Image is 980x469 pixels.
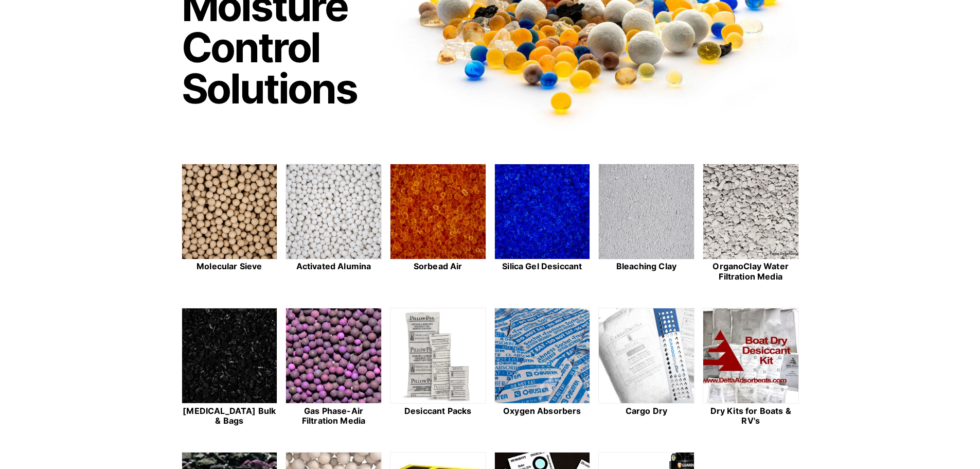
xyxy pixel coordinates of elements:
h2: Oxygen Absorbers [494,406,591,416]
a: Dry Kits for Boats & RV's [703,308,799,427]
h2: Silica Gel Desiccant [494,262,591,271]
h2: OrganoClay Water Filtration Media [703,262,799,281]
h2: Desiccant Packs [390,406,486,416]
a: Oxygen Absorbers [494,308,591,427]
a: Gas Phase-Air Filtration Media [286,308,382,427]
a: Desiccant Packs [390,308,486,427]
h2: Activated Alumina [286,262,382,271]
a: Activated Alumina [286,164,382,283]
h2: Gas Phase-Air Filtration Media [286,406,382,426]
a: OrganoClay Water Filtration Media [703,164,799,283]
h2: Cargo Dry [598,406,694,416]
h2: Bleaching Clay [598,262,694,271]
a: Bleaching Clay [598,164,694,283]
h2: Sorbead Air [390,262,486,271]
a: Cargo Dry [598,308,694,427]
a: Silica Gel Desiccant [494,164,591,283]
a: Sorbead Air [390,164,486,283]
a: Molecular Sieve [182,164,278,283]
a: [MEDICAL_DATA] Bulk & Bags [182,308,278,427]
h2: [MEDICAL_DATA] Bulk & Bags [182,406,278,426]
h2: Molecular Sieve [182,262,278,271]
h2: Dry Kits for Boats & RV's [703,406,799,426]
